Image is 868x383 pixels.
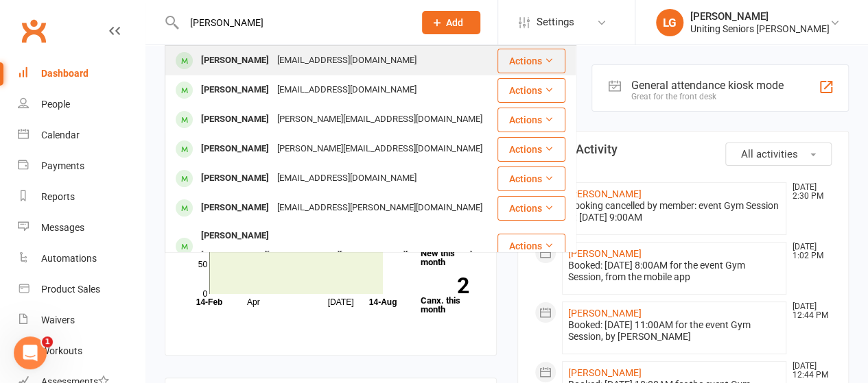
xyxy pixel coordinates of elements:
div: Product Sales [41,284,100,295]
button: Add [422,11,480,34]
button: All activities [725,143,832,166]
div: Calendar [41,129,80,140]
div: [EMAIL_ADDRESS][DOMAIN_NAME] [273,51,421,71]
button: Actions [497,108,565,132]
div: General attendance kiosk mode [631,79,783,92]
a: 2Canx. this month [421,277,480,314]
div: [EMAIL_ADDRESS][PERSON_NAME][DOMAIN_NAME] [273,198,486,218]
div: [PERSON_NAME] [197,169,273,188]
div: [PERSON_NAME][EMAIL_ADDRESS][PERSON_NAME][DOMAIN_NAME] [197,246,476,266]
button: Actions [497,78,565,103]
time: [DATE] 12:44 PM [786,362,831,380]
div: [PERSON_NAME] [197,139,273,159]
div: Waivers [41,314,75,325]
a: 9New this month [421,230,480,267]
div: Dashboard [41,68,89,79]
div: Workouts [41,345,82,356]
span: 1 [42,336,53,347]
button: Actions [497,234,565,258]
button: Actions [497,196,565,221]
div: Booked: [DATE] 11:00AM for the event Gym Session, by [PERSON_NAME] [568,319,781,343]
div: Payments [41,160,84,171]
a: [PERSON_NAME] [568,367,642,378]
div: Booking cancelled by member: event Gym Session at [DATE] 9:00AM [568,200,781,223]
a: [PERSON_NAME] [568,308,642,319]
div: [PERSON_NAME][EMAIL_ADDRESS][DOMAIN_NAME] [273,139,486,159]
input: Search... [180,13,404,32]
div: Great for the front desk [631,92,783,101]
a: Clubworx [16,14,51,48]
div: [EMAIL_ADDRESS][DOMAIN_NAME] [273,80,421,100]
button: Actions [497,137,565,162]
div: Reports [41,191,75,202]
time: [DATE] 12:44 PM [786,302,831,320]
a: Automations [18,243,145,274]
div: LG [656,9,683,36]
div: People [41,99,70,110]
div: [EMAIL_ADDRESS][DOMAIN_NAME] [273,169,421,188]
a: Waivers [18,305,145,336]
div: [PERSON_NAME] [197,80,273,100]
a: [PERSON_NAME] [568,248,642,259]
div: [PERSON_NAME] [197,226,273,246]
div: [PERSON_NAME] [197,198,273,218]
a: Messages [18,212,145,243]
time: [DATE] 1:02 PM [786,243,831,260]
a: Workouts [18,336,145,367]
div: Messages [41,222,84,233]
span: Add [446,17,463,28]
iframe: Intercom live chat [14,336,47,369]
a: Payments [18,151,145,182]
a: [PERSON_NAME] [568,188,642,199]
button: Actions [497,49,565,73]
div: Booked: [DATE] 8:00AM for the event Gym Session, from the mobile app [568,260,781,283]
strong: 2 [421,275,469,296]
a: Calendar [18,120,145,151]
time: [DATE] 2:30 PM [786,183,831,201]
div: Automations [41,253,97,264]
div: [PERSON_NAME] [690,10,830,23]
div: Uniting Seniors [PERSON_NAME] [690,23,830,35]
div: [PERSON_NAME] [197,110,273,129]
h3: Recent Activity [535,143,832,156]
a: Reports [18,182,145,212]
a: Dashboard [18,58,145,89]
span: All activities [741,148,798,160]
a: People [18,89,145,120]
a: Product Sales [18,274,145,305]
div: [PERSON_NAME][EMAIL_ADDRESS][DOMAIN_NAME] [273,110,486,129]
div: [PERSON_NAME] [197,51,273,71]
span: Settings [537,7,574,38]
button: Actions [497,166,565,191]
